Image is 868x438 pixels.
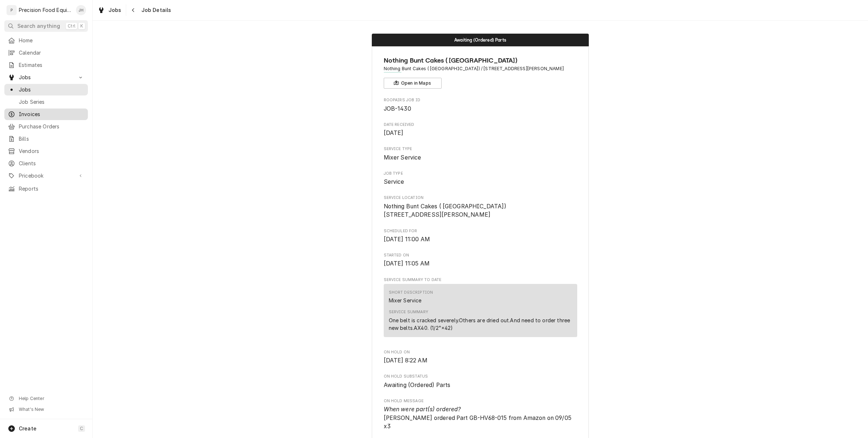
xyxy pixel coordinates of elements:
div: Started On [384,252,577,268]
span: Service Location [384,202,577,219]
span: Clients [19,160,84,167]
div: One belt is cracked severely.Others are dried out.And need to order three new belts.AX40. (1/2"×42) [389,316,572,332]
a: Reports [4,183,88,195]
div: Jason Hertel's Avatar [76,5,86,15]
a: Vendors [4,145,88,157]
span: Scheduled For [384,235,577,244]
span: [DATE] 11:00 AM [384,236,430,243]
button: Search anythingCtrlK [4,20,88,32]
div: P [7,5,17,15]
span: On Hold On [384,356,577,365]
span: Jobs [109,7,122,14]
button: Navigate back [128,4,139,16]
span: Estimates [19,61,84,69]
span: Pricebook [19,172,73,179]
a: Go to Jobs [4,72,88,83]
div: Job Type [384,171,577,186]
a: Jobs [4,84,88,95]
span: Jobs [19,86,84,93]
div: Scheduled For [384,228,577,244]
span: [PERSON_NAME] ordered Part GB-HV68-015 from Amazon on 09/05 x3 [384,406,573,430]
span: Service Location [384,195,577,201]
a: Home [4,35,88,46]
a: Job Series [4,96,88,108]
span: Job Series [19,98,84,106]
span: Roopairs Job ID [384,97,577,103]
span: Service Type [384,146,577,152]
button: Open in Maps [384,78,442,89]
span: Help Center [19,396,84,401]
span: Nothing Bunt Cakes ( [GEOGRAPHIC_DATA]) [STREET_ADDRESS][PERSON_NAME] [384,203,506,218]
span: Reports [19,185,84,192]
span: Home [19,37,84,44]
div: Service Summary [384,284,577,340]
div: Roopairs Job ID [384,97,577,113]
span: JOB-1430 [384,105,411,112]
div: On Hold Message [384,398,577,431]
div: On Hold SubStatus [384,374,577,389]
div: Mixer Service [389,297,422,304]
span: Service Type [384,153,577,162]
span: On Hold Message [384,405,577,431]
span: Name [384,56,577,65]
span: On Hold SubStatus [384,374,577,379]
a: Jobs [95,4,124,16]
span: Date Received [384,129,577,137]
div: Date Received [384,122,577,137]
span: Job Details [139,7,171,14]
a: Invoices [4,109,88,120]
span: Date Received [384,122,577,128]
div: Short Description [389,290,433,295]
span: Jobs [19,74,73,81]
span: Ctrl [68,23,75,29]
span: [DATE] [384,129,404,136]
span: Search anything [17,22,60,30]
span: Bills [19,135,84,143]
span: Scheduled For [384,228,577,234]
span: Job Type [384,178,577,186]
a: Estimates [4,59,88,71]
span: Service Summary To Date [384,277,577,283]
span: Service [384,178,404,185]
a: Go to What's New [4,404,88,414]
a: Clients [4,158,88,169]
span: Purchase Orders [19,123,84,130]
i: When were part(s) ordered? [384,406,461,413]
span: What's New [19,407,84,412]
div: Precision Food Equipment LLC [19,7,72,14]
span: Awaiting (Ordered) Parts [384,382,451,388]
span: Job Type [384,171,577,177]
a: Calendar [4,47,88,59]
span: On Hold On [384,349,577,355]
span: On Hold SubStatus [384,381,577,390]
span: Vendors [19,148,84,155]
a: Bills [4,133,88,145]
span: C [80,426,83,431]
div: Service Type [384,146,577,162]
span: [DATE] 11:05 AM [384,260,430,267]
span: Started On [384,259,577,268]
div: Service Summary [389,309,428,315]
div: JH [76,5,86,15]
span: Invoices [19,111,84,118]
div: Status [372,34,589,46]
span: On Hold Message [384,398,577,404]
div: Service Summary To Date [384,277,577,341]
span: K [80,23,83,29]
div: Service Location [384,195,577,219]
span: [DATE] 8:22 AM [384,357,427,364]
span: Roopairs Job ID [384,105,577,113]
a: Go to Pricebook [4,170,88,182]
span: Mixer Service [384,154,421,161]
span: Create [19,425,37,431]
span: Address [384,65,577,72]
div: On Hold On [384,349,577,365]
div: Client Information [384,56,577,89]
span: Started On [384,252,577,258]
span: Awaiting (Ordered) Parts [454,38,506,42]
span: Calendar [19,49,84,56]
a: Go to Help Center [4,394,88,404]
a: Purchase Orders [4,121,88,132]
